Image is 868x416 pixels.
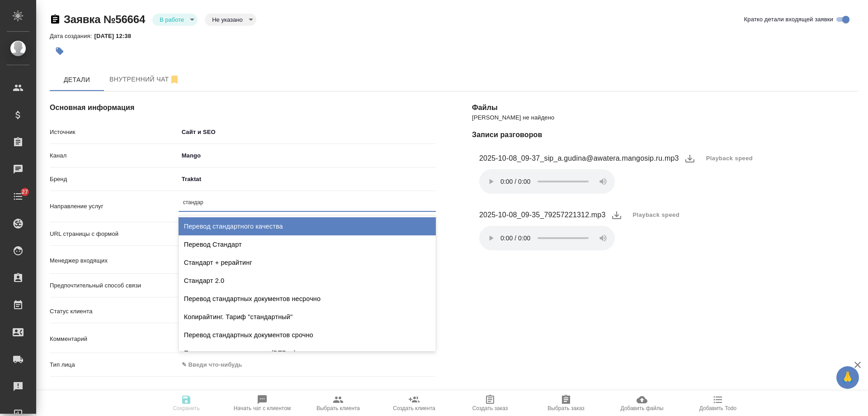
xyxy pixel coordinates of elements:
button: download [606,204,627,226]
figcaption: 2025-10-08_09-35_79257221312.mp3 [479,210,606,220]
button: Начать чат с клиентом [224,391,300,416]
div: В работе [205,14,256,26]
p: Статус клиента [50,307,179,316]
p: Направление услуг [50,202,179,211]
span: Добавить файлы [620,405,663,411]
button: Добавить Todo [680,391,756,416]
button: Скопировать ссылку [50,14,61,25]
span: Начать чат с клиентом [234,405,291,411]
span: Детали [55,74,99,86]
div: Проверка верстки стандарт (DTPqa) [179,344,436,362]
div: ✎ Введи что-нибудь [179,357,350,373]
p: Дата создания: [50,33,94,39]
h4: Файлы [472,102,858,113]
button: Выбрать клиента [300,391,376,416]
span: Добавить Todo [699,405,736,411]
button: 🙏 [836,366,859,389]
span: Кратко детали входящей заявки [744,15,833,24]
button: Добавить тэг [50,41,70,61]
button: Playback [701,148,759,168]
button: Playback [627,205,685,225]
div: В работе [152,14,198,26]
p: [PERSON_NAME] не найдено [472,113,858,122]
span: 27 [16,187,33,196]
span: Создать клиента [393,405,435,411]
span: Внутренний чат [109,74,180,85]
div: Стандарт 2.0 [179,272,436,290]
div: Перевод стандартных документов несрочно [179,290,436,308]
div: Стандарт + рерайтинг [179,253,436,272]
span: Playback speed [633,210,680,220]
a: Заявка №56664 [64,13,145,25]
div: Traktat [179,172,436,187]
div: Mango [179,148,436,163]
button: Сохранить [148,391,224,416]
span: 🙏 [840,368,855,387]
button: Создать заказ [452,391,528,416]
button: Выбрать заказ [528,391,604,416]
p: Бренд [50,175,179,184]
div: Перевод стандартного качества [179,217,436,235]
div: ✎ Введи что-нибудь [182,360,340,369]
p: Тип лица [50,360,179,369]
span: Создать заказ [472,405,508,411]
p: Комментарий [50,335,179,344]
button: download [679,148,701,169]
p: Предпочтительный способ связи [50,281,179,290]
h4: Основная информация [50,102,436,113]
figcaption: 2025-10-08_09-37_sip_a.gudina@awatera.mangosip.ru.mp3 [479,153,679,164]
audio: Ваш браузер не поддерживает элемент . [479,169,615,194]
button: Создать клиента [376,391,452,416]
a: 27 [2,185,34,208]
div: Перевод Стандарт [179,235,436,253]
svg: Отписаться [169,74,180,85]
span: Playback speed [706,154,753,163]
button: Добавить файлы [604,391,680,416]
button: В работе [157,16,187,24]
div: Сайт и SEO [179,124,436,140]
span: Выбрать клиента [316,405,360,411]
span: Выбрать заказ [547,405,584,411]
audio: Ваш браузер не поддерживает элемент . [479,226,615,250]
span: Сохранить [173,405,200,411]
p: [DATE] 12:38 [94,33,138,39]
div: Копирайтинг. Тариф "стандартный" [179,308,436,326]
p: Канал [50,151,179,160]
button: Не указано [209,16,245,24]
p: Источник [50,128,179,137]
h4: Записи разговоров [472,129,858,140]
div: Перевод стандартных документов срочно [179,326,436,344]
p: Менеджер входящих [50,256,179,265]
p: URL страницы с формой [50,230,179,239]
